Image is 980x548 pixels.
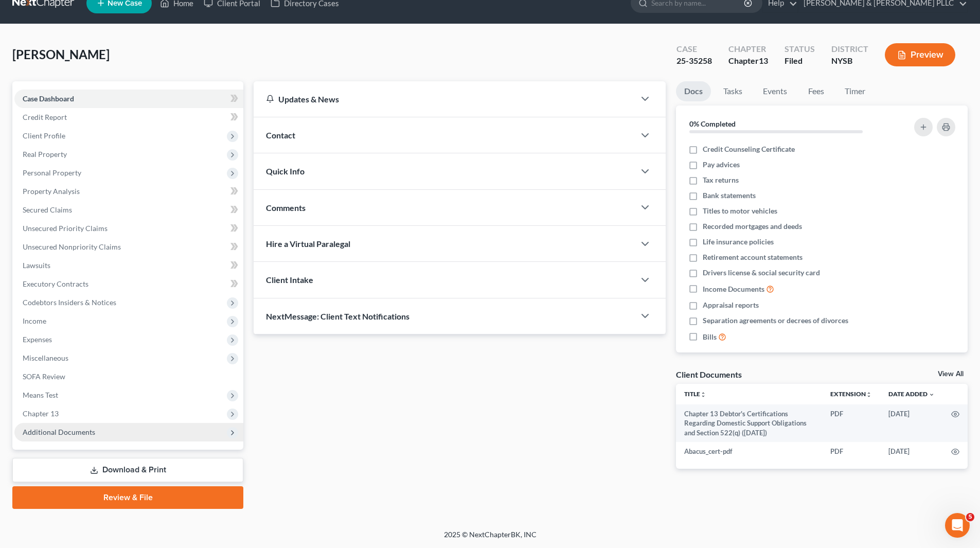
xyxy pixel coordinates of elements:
[266,311,409,321] span: NextMessage: Client Text Notifications
[14,238,243,256] a: Unsecured Nonpriority Claims
[23,353,68,362] span: Miscellaneous
[23,94,74,103] span: Case Dashboard
[700,392,706,398] i: unfold_more
[23,409,59,418] span: Chapter 13
[703,160,740,170] span: Pay advices
[14,201,243,219] a: Secured Claims
[23,279,88,288] span: Executory Contracts
[23,205,72,214] span: Secured Claims
[715,81,751,101] a: Tasks
[703,190,756,201] span: Bank statements
[888,390,935,398] a: Date Added expand_more
[831,55,868,67] div: NYSB
[799,81,832,101] a: Fees
[830,390,872,398] a: Extensionunfold_more
[23,131,65,140] span: Client Profile
[703,315,848,326] span: Separation agreements or decrees of divorces
[23,372,65,381] span: SOFA Review
[12,486,243,509] a: Review & File
[676,442,822,461] td: Abacus_cert-pdf
[755,81,795,101] a: Events
[14,219,243,238] a: Unsecured Priority Claims
[822,404,880,442] td: PDF
[703,268,820,278] span: Drivers license & social security card
[676,404,822,442] td: Chapter 13 Debtor's Certifications Regarding Domestic Support Obligations and Section 522(q) ([DA...
[676,43,712,55] div: Case
[866,392,872,398] i: unfold_more
[14,367,243,386] a: SOFA Review
[966,513,974,521] span: 5
[703,252,803,262] span: Retirement account statements
[23,316,46,325] span: Income
[676,81,711,101] a: Docs
[266,275,313,285] span: Client Intake
[689,119,736,128] strong: 0% Completed
[759,56,768,65] span: 13
[785,43,815,55] div: Status
[703,237,774,247] span: Life insurance policies
[12,458,243,482] a: Download & Print
[23,113,67,121] span: Credit Report
[831,43,868,55] div: District
[703,175,739,185] span: Tax returns
[676,55,712,67] div: 25-35258
[14,90,243,108] a: Case Dashboard
[676,369,742,380] div: Client Documents
[23,224,108,233] span: Unsecured Priority Claims
[836,81,874,101] a: Timer
[880,404,943,442] td: [DATE]
[703,206,777,216] span: Titles to motor vehicles
[703,284,764,294] span: Income Documents
[14,182,243,201] a: Property Analysis
[885,43,955,66] button: Preview
[23,335,52,344] span: Expenses
[266,130,295,140] span: Contact
[23,391,58,399] span: Means Test
[785,55,815,67] div: Filed
[23,168,81,177] span: Personal Property
[266,239,350,249] span: Hire a Virtual Paralegal
[266,166,305,176] span: Quick Info
[23,242,121,251] span: Unsecured Nonpriority Claims
[703,332,717,342] span: Bills
[929,392,935,398] i: expand_more
[728,43,768,55] div: Chapter
[197,529,783,548] div: 2025 © NextChapterBK, INC
[14,108,243,127] a: Credit Report
[938,370,964,378] a: View All
[945,513,970,538] iframe: Intercom live chat
[23,150,67,158] span: Real Property
[880,442,943,461] td: [DATE]
[684,390,706,398] a: Titleunfold_more
[266,203,306,213] span: Comments
[703,144,795,154] span: Credit Counseling Certificate
[23,187,80,196] span: Property Analysis
[23,298,116,307] span: Codebtors Insiders & Notices
[703,300,759,310] span: Appraisal reports
[266,94,622,104] div: Updates & News
[822,442,880,461] td: PDF
[728,55,768,67] div: Chapter
[23,428,95,436] span: Additional Documents
[23,261,50,270] span: Lawsuits
[12,47,110,62] span: [PERSON_NAME]
[703,221,802,232] span: Recorded mortgages and deeds
[14,275,243,293] a: Executory Contracts
[14,256,243,275] a: Lawsuits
